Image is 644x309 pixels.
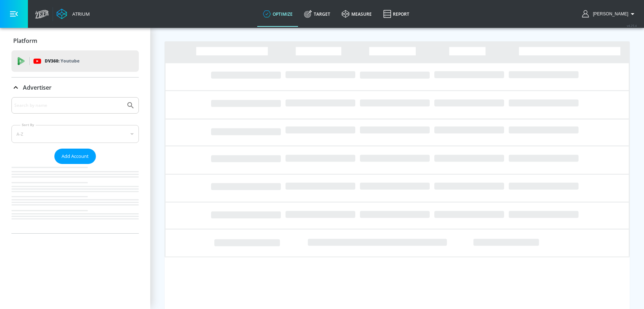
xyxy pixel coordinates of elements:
span: v 4.25.4 [627,24,637,28]
nav: list of Advertiser [11,164,139,233]
p: Youtube [60,57,79,65]
div: Advertiser [11,97,139,233]
a: Target [298,1,336,27]
div: A-Z [11,125,139,143]
button: [PERSON_NAME] [582,10,637,18]
div: DV360: Youtube [11,50,139,72]
span: login as: sharon.kwong@zefr.com [590,11,628,16]
input: Search by name [14,101,123,110]
label: Sort By [20,123,36,127]
p: Platform [13,37,37,45]
button: Add Account [54,149,96,164]
a: Report [377,1,415,27]
a: Atrium [57,9,90,19]
a: optimize [257,1,298,27]
p: Advertiser [23,84,52,91]
div: Advertiser [11,78,139,98]
div: Platform [11,31,139,51]
span: Add Account [62,152,89,160]
div: Atrium [69,11,90,17]
p: DV360: [45,57,79,65]
a: measure [336,1,377,27]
